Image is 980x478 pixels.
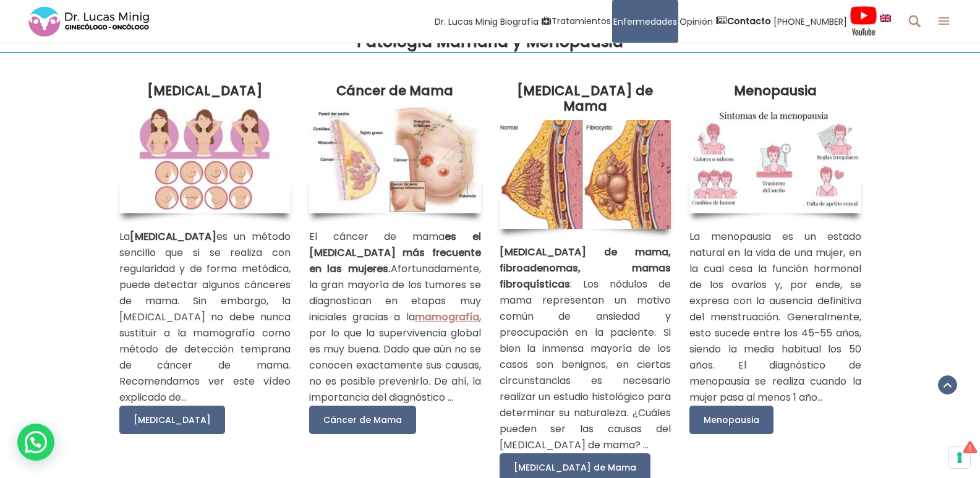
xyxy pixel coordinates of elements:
[415,310,479,324] a: mamografía
[309,229,481,406] p: El cáncer de mama Afortunadamente, la gran mayoría de los tumores se diagnostican en etapas muy i...
[147,82,263,100] strong: [MEDICAL_DATA]
[309,229,481,276] strong: es el [MEDICAL_DATA] más frecuente en las mujeres.
[704,414,759,426] span: Menopausia
[336,82,453,100] strong: Cáncer de Mama
[17,424,54,461] div: WhatsApp contact
[134,414,211,426] span: [MEDICAL_DATA]
[689,229,861,406] p: La menopausia es un estado natural en la vida de una mujer, en la cual cesa la función hormonal d...
[880,14,891,22] img: language english
[119,406,225,434] a: [MEDICAL_DATA]
[500,245,671,291] strong: [MEDICAL_DATA] de mama, fibroadenomas, mamas fibroquísticas
[514,461,636,474] span: [MEDICAL_DATA] de Mama
[773,14,847,28] span: [PHONE_NUMBER]
[500,120,671,229] img: Nódulo de Mama España
[309,105,481,213] img: Cáncer de Mama
[130,229,216,244] strong: [MEDICAL_DATA]
[309,406,416,434] a: Cáncer de Mama
[435,14,498,28] span: Dr. Lucas Minig
[680,14,713,28] span: Opinión
[119,229,291,406] p: La es un método sencillo que si se realiza con regularidad y de forma metódica, puede detectar al...
[500,14,539,28] span: Biografía
[689,105,861,213] img: menopausia
[323,414,402,426] span: Cáncer de Mama
[119,105,291,213] img: autoexploración Mamaria
[734,82,817,100] strong: Menopausia
[517,82,653,115] strong: [MEDICAL_DATA] de Mama
[689,406,773,434] a: Menopausia
[552,14,611,28] span: Tratamientos
[500,244,671,453] p: : Los nódulos de mama representan un motivo común de ansiedad y preocupación en la paciente. Si b...
[850,6,877,36] img: Videos Youtube Ginecología
[727,15,771,27] strong: Contacto
[613,14,677,28] span: Enfermedades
